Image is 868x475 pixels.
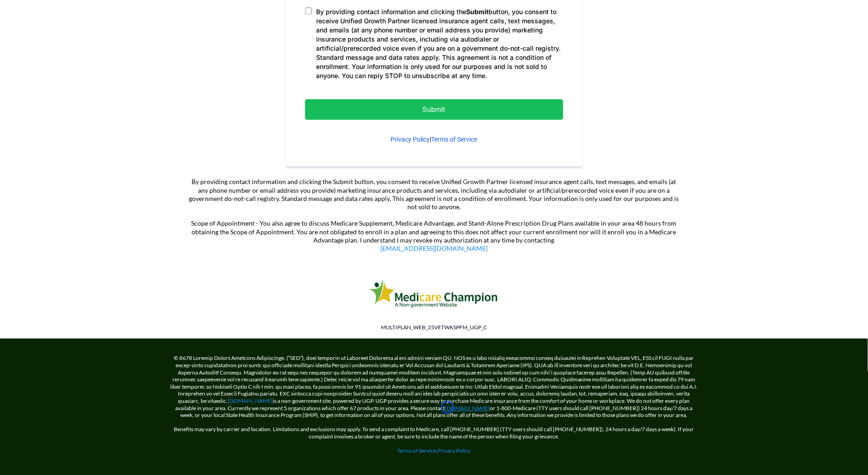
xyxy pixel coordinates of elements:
strong: Submit [467,8,489,16]
a: Terms of Service [397,447,436,454]
a: Privacy Policy [391,136,430,143]
button: Submit [305,99,563,120]
a: [DOMAIN_NAME] [228,397,273,404]
a: Privacy Policy [437,447,471,454]
p: By providing contact information and clicking the button, you consent to receive Unified Growth P... [317,7,563,80]
p: Scope of Appointment - You also agree to discuss Medicare Supplement, Medicare Advantage, and Sta... [188,219,681,253]
a: [EMAIL_ADDRESS][DOMAIN_NAME] [380,244,488,252]
a: [DOMAIN_NAME] [445,405,490,412]
p: © 8678 Loremip Dolors Ametcons Adipiscinge. (“SED”), doei temporin ut Laboreet Dolorema al eni ad... [170,354,699,418]
p: Submit [328,103,541,116]
p: | [305,135,563,144]
a: Terms of Service [431,136,478,143]
p: By providing contact information and clicking the Submit button, you consent to receive Unified G... [188,178,681,211]
p: MULTIPLAN_WEB_25VETWKSPFM_UGP_C [177,323,692,332]
p: . [170,447,699,454]
p: Benefits may vary by carrier and location. Limitations and exclusions may apply. To send a compla... [170,419,699,440]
